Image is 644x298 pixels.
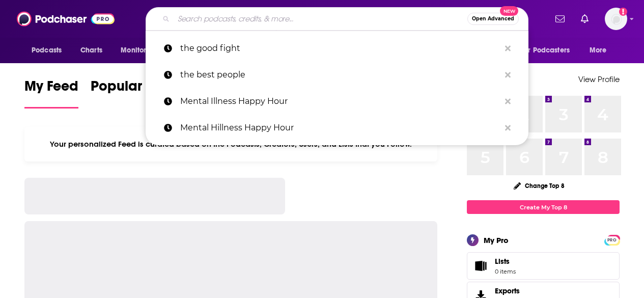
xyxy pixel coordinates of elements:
p: Mental Illness Happy Hour [180,88,500,115]
input: Search podcasts, credits, & more... [174,11,467,27]
span: Lists [470,259,491,273]
a: Show notifications dropdown [577,10,593,28]
span: My Feed [24,77,78,101]
img: Podchaser - Follow, Share and Rate Podcasts [17,9,115,29]
button: open menu [24,41,75,60]
button: Show profile menu [605,8,627,30]
span: Lists [495,257,510,266]
span: Lists [495,257,516,266]
img: User Profile [605,8,627,30]
span: Exports [495,286,520,295]
span: 0 items [495,268,516,275]
button: Change Top 8 [508,179,571,192]
span: New [500,6,518,16]
button: open menu [114,41,170,60]
p: Mental Hillness Happy Hour [180,115,500,141]
a: Charts [74,41,108,60]
div: My Pro [484,235,509,245]
p: the good fight [180,35,500,62]
a: Mental Hillness Happy Hour [146,115,528,141]
p: the best people [180,62,500,88]
span: Monitoring [121,43,157,58]
a: Show notifications dropdown [551,10,569,28]
a: My Feed [24,77,78,109]
a: PRO [606,236,618,243]
a: Mental Illness Happy Hour [146,88,528,115]
span: More [590,43,607,58]
svg: Add a profile image [619,8,627,16]
span: Charts [80,43,102,58]
button: open menu [582,41,620,60]
a: the good fight [146,35,528,62]
span: Popular Feed [91,77,177,101]
span: For Podcasters [521,43,570,58]
span: Open Advanced [472,16,514,21]
span: Logged in as tessvanden [605,8,627,30]
div: Search podcasts, credits, & more... [146,7,528,31]
span: PRO [606,236,618,244]
span: Podcasts [32,43,62,58]
a: View Profile [578,74,620,84]
button: open menu [514,41,584,60]
a: the best people [146,62,528,88]
div: Your personalized Feed is curated based on the Podcasts, Creators, Users, and Lists that you Follow. [24,127,437,161]
button: Open AdvancedNew [467,13,519,25]
a: Popular Feed [91,77,177,109]
a: Create My Top 8 [467,200,620,214]
a: Lists [467,252,620,280]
